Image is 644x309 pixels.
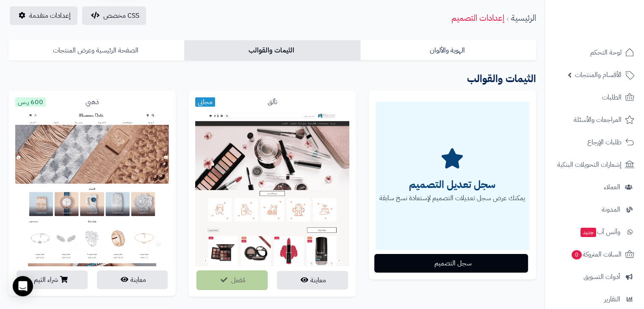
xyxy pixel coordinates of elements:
a: السلات المتروكة0 [550,244,639,265]
a: وآتس آبجديد [550,222,639,242]
span: إشعارات التحويلات البنكية [557,159,622,171]
span: العملاء [604,181,620,193]
span: 600 ر.س [15,97,46,107]
a: الرئيسية [511,11,536,24]
a: إشعارات التحويلات البنكية [550,154,639,175]
span: لوحة التحكم [590,47,622,58]
a: الهوية والألوان [360,40,536,61]
span: CSS مخصص [103,11,139,21]
span: الأقسام والمنتجات [575,69,622,81]
span: طلبات الإرجاع [587,136,622,148]
span: الطلبات [602,91,622,103]
span: أدوات التسويق [583,271,620,283]
button: سجل التصميم [374,254,528,273]
a: طلبات الإرجاع [550,132,639,152]
button: معاينة [277,271,348,290]
a: العملاء [550,177,639,197]
span: 0 [572,250,582,259]
div: Open Intercom Messenger [13,276,33,296]
a: الطلبات [550,87,639,108]
h3: الثيمات والقوالب [8,70,536,88]
span: وآتس آب [580,226,620,238]
a: إعدادات متقدمة [10,6,77,25]
button: شراء الثيم [17,270,88,289]
h2: سجل تعديل التصميم [376,176,529,193]
span: مجاني [195,97,215,107]
span: جديد [580,228,596,237]
div: ذهبي [15,97,169,107]
a: الصفحة الرئيسية وعرض المنتجات [8,40,184,61]
a: المراجعات والأسئلة [550,110,639,130]
span: التقارير [604,293,620,305]
button: CSS مخصص [82,6,146,25]
a: الثيمات والقوالب [184,40,360,61]
a: أدوات التسويق [550,267,639,287]
span: المراجعات والأسئلة [574,114,622,126]
div: تألق [195,97,349,107]
a: إعدادات التصميم [451,11,504,24]
span: السلات المتروكة [571,248,622,260]
span: المدونة [602,204,620,215]
button: معاينة [97,270,168,289]
span: مُفعل [231,275,246,285]
button: مُفعل [196,270,268,290]
a: المدونة [550,199,639,220]
a: لوحة التحكم [550,42,639,63]
span: إعدادات متقدمة [29,11,71,21]
div: يمكنك عرض سجل تعديلات التصميم لإستعادة نسخ سابقة [376,102,529,250]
